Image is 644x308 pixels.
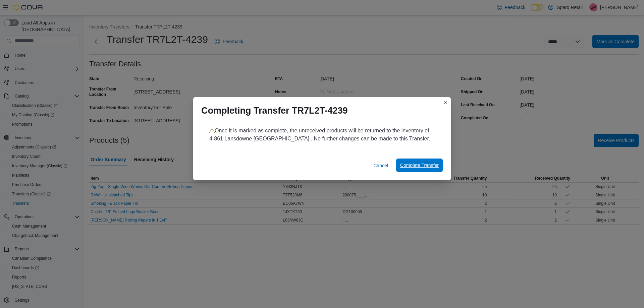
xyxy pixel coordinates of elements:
button: Complete Transfer [396,159,443,172]
button: Cancel [371,159,391,172]
h1: Completing Transfer TR7L2T-4239 [201,105,348,116]
span: Cancel [373,162,388,169]
button: Closes this modal window [441,99,449,107]
p: Once it is marked as complete, the unreceived products will be returned to the inventory of 4-861... [209,127,435,143]
span: Complete Transfer [400,162,439,169]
